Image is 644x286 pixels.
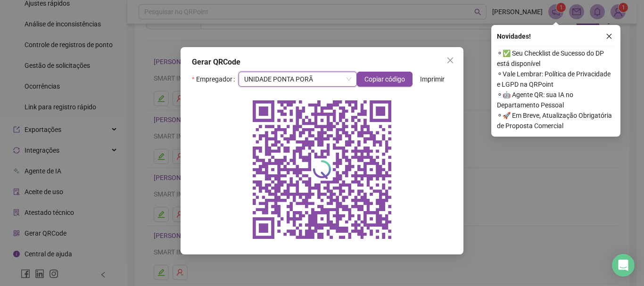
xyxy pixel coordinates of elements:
[446,57,454,64] span: close
[420,74,445,84] span: Imprimir
[247,94,397,245] img: qrcode do empregador
[192,57,452,68] div: Gerar QRCode
[364,74,405,84] span: Copiar código
[497,69,615,90] span: ⚬ Vale Lembrar: Política de Privacidade e LGPD na QRPoint
[497,31,531,41] span: Novidades !
[413,72,452,87] button: Imprimir
[606,33,612,40] span: close
[497,90,615,110] span: ⚬ 🤖 Agente QR: sua IA no Departamento Pessoal
[612,254,635,277] div: Open Intercom Messenger
[497,48,615,69] span: ⚬ ✅ Seu Checklist de Sucesso do DP está disponível
[357,72,413,87] button: Copiar código
[192,72,239,87] label: Empregador
[244,72,351,86] span: UNIDADE PONTA PORÃ
[497,110,615,131] span: ⚬ 🚀 Em Breve, Atualização Obrigatória de Proposta Comercial
[443,53,458,68] button: Close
